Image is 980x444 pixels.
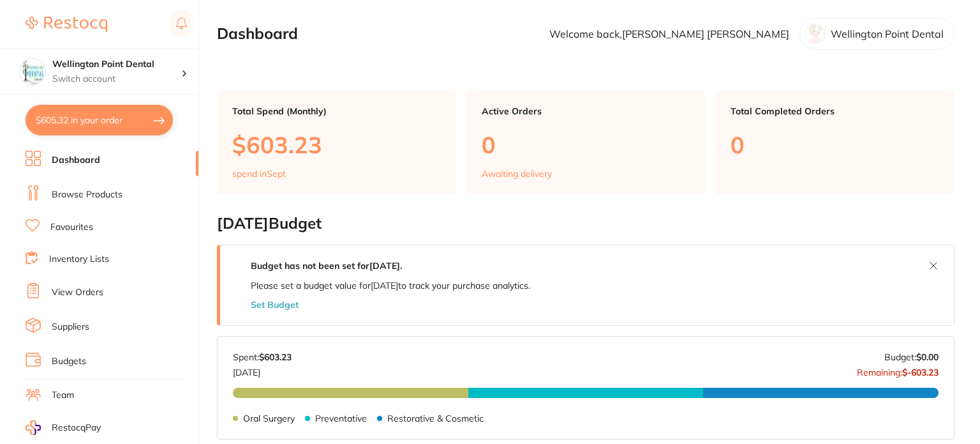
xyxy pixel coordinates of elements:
[251,260,402,272] strong: Budget has not been set for [DATE] .
[466,91,706,194] a: Active Orders0Awaiting delivery
[884,352,939,362] p: Budget:
[52,154,100,167] a: Dashboard
[232,169,286,179] p: spend in Sept
[232,106,441,116] p: Total Spend (Monthly)
[387,413,484,424] p: Restorative & Cosmetic
[49,253,109,266] a: Inventory Lists
[50,221,93,234] a: Favourites
[857,362,939,378] p: Remaining:
[731,106,939,116] p: Total Completed Orders
[251,300,299,310] button: Set Budget
[482,169,552,179] p: Awaiting delivery
[217,215,954,233] h2: [DATE] Budget
[26,420,41,435] img: RestocqPay
[52,321,89,333] a: Suppliers
[251,280,530,291] p: Please set a budget value for [DATE] to track your purchase analytics.
[715,91,954,194] a: Total Completed Orders0
[217,91,456,194] a: Total Spend (Monthly)$603.23spend inSept
[482,106,690,116] p: Active Orders
[52,355,86,368] a: Budgets
[26,17,107,32] img: Restocq Logo
[52,422,101,434] span: RestocqPay
[482,132,690,158] p: 0
[52,73,181,86] p: Switch account
[26,10,107,39] a: Restocq Logo
[259,351,292,363] strong: $603.23
[26,105,173,135] button: $605.32 in your order
[52,286,103,299] a: View Orders
[26,420,101,435] a: RestocqPay
[902,367,939,378] strong: $-603.23
[243,413,295,424] p: Oral Surgery
[20,59,45,84] img: Wellington Point Dental
[52,389,74,402] a: Team
[217,25,298,43] h2: Dashboard
[52,58,181,71] h4: Wellington Point Dental
[315,413,367,424] p: Preventative
[731,132,939,158] p: 0
[232,132,441,158] p: $603.23
[916,351,939,363] strong: $0.00
[831,28,944,40] p: Wellington Point Dental
[233,352,292,362] p: Spent:
[549,28,789,40] p: Welcome back, [PERSON_NAME] [PERSON_NAME]
[233,362,292,378] p: [DATE]
[52,188,122,201] a: Browse Products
